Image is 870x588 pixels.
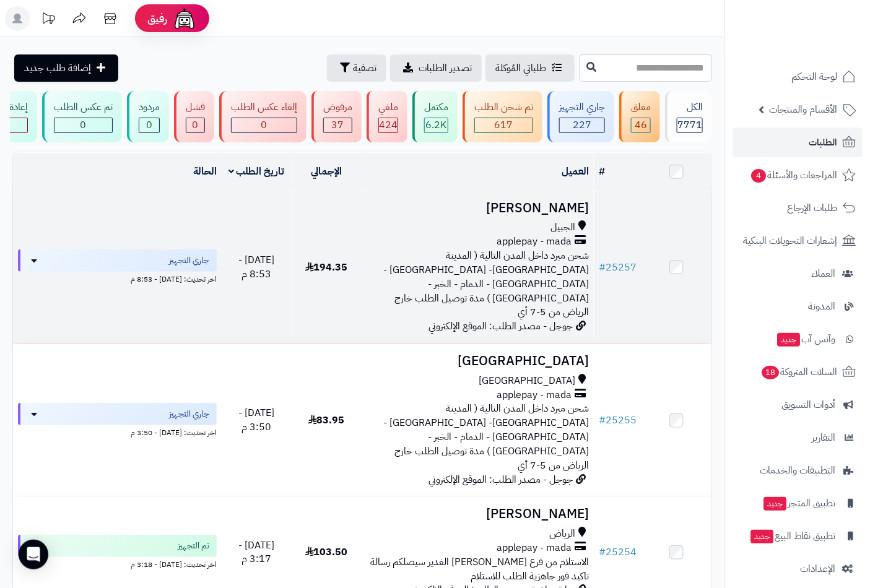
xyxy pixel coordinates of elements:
a: ملغي 424 [364,91,410,142]
span: 103.50 [305,545,348,560]
span: [DATE] - 8:53 م [238,253,274,282]
img: ai-face.png [172,6,197,31]
div: 424 [379,118,398,132]
span: 6.2K [426,118,447,132]
a: لوحة التحكم [733,62,863,92]
span: السلات المتروكة [760,363,837,381]
div: تم شحن الطلب [474,100,533,115]
a: تطبيق المتجرجديد [733,488,863,518]
span: 7771 [677,118,702,132]
a: العملاء [733,259,863,288]
div: مكتمل [424,100,448,115]
div: 0 [186,118,204,132]
span: 83.95 [308,413,345,428]
span: جاري التجهيز [169,408,209,420]
div: جاري التجهيز [559,100,605,115]
span: جوجل - مصدر الطلب: الموقع الإلكتروني [428,472,573,487]
div: 617 [475,118,533,132]
span: شحن مبرد داخل المدن التالية ( المدينة [GEOGRAPHIC_DATA]- [GEOGRAPHIC_DATA] - [GEOGRAPHIC_DATA] - ... [383,401,589,472]
span: العملاء [811,265,835,282]
button: تصفية [327,54,386,82]
span: جديد [777,333,800,347]
span: تصدير الطلبات [419,61,472,76]
a: طلبات الإرجاع [733,193,863,223]
a: الإجمالي [311,164,342,179]
span: 227 [573,118,591,132]
a: مرفوض 37 [309,91,364,142]
span: 46 [635,118,647,132]
a: الكل7771 [663,91,715,142]
a: تصدير الطلبات [390,54,482,82]
div: اخر تحديث: [DATE] - 3:50 م [18,425,217,438]
span: رفيق [147,11,167,26]
a: التطبيقات والخدمات [733,456,863,485]
a: #25254 [599,545,637,560]
a: تاريخ الطلب [228,164,285,179]
div: مردود [139,100,160,115]
span: وآتس آب [776,331,835,348]
span: الرياض [549,527,575,541]
div: إلغاء عكس الطلب [231,100,297,115]
span: 0 [193,118,199,132]
span: تطبيق المتجر [762,495,835,512]
a: جاري التجهيز 227 [545,91,617,142]
a: تم عكس الطلب 0 [40,91,124,142]
a: أدوات التسويق [733,390,863,420]
a: الحالة [193,164,217,179]
a: # [599,164,605,179]
div: 0 [232,118,297,132]
span: أدوات التسويق [781,396,835,413]
span: الجبيل [550,220,575,235]
span: إضافة طلب جديد [24,61,91,76]
a: #25257 [599,260,637,275]
a: السلات المتروكة18 [733,357,863,387]
span: [DATE] - 3:17 م [238,538,274,567]
h3: [PERSON_NAME] [367,201,589,215]
a: المراجعات والأسئلة4 [733,160,863,190]
span: الاستلام من فرع [PERSON_NAME] الغدير سيصلكم رسالة تاكيد فور جاهزية الطلب للاستلام [370,555,589,584]
a: إلغاء عكس الطلب 0 [217,91,309,142]
span: applepay - mada [497,235,572,249]
span: 424 [379,118,398,132]
a: طلباتي المُوكلة [485,54,575,82]
span: لوحة التحكم [791,68,837,85]
a: الإعدادات [733,554,863,584]
div: اخر تحديث: [DATE] - 8:53 م [18,272,217,285]
span: 194.35 [305,260,348,275]
span: الأقسام والمنتجات [769,101,837,118]
span: طلبات الإرجاع [787,199,837,217]
span: المدونة [808,298,835,315]
span: جديد [750,530,773,543]
a: تم شحن الطلب 617 [460,91,545,142]
div: مرفوض [323,100,352,115]
span: 0 [146,118,152,132]
a: التقارير [733,423,863,452]
span: طلباتي المُوكلة [495,61,546,76]
span: جاري التجهيز [169,254,209,267]
span: 0 [261,118,268,132]
a: تحديثات المنصة [33,6,64,34]
h3: [PERSON_NAME] [367,507,589,521]
a: المدونة [733,292,863,321]
div: 37 [324,118,352,132]
span: جديد [763,497,786,511]
div: الكل [677,100,703,115]
span: التطبيقات والخدمات [760,462,835,479]
span: applepay - mada [497,388,572,402]
span: # [599,545,606,560]
div: 6235 [425,118,448,132]
span: الإعدادات [800,560,835,577]
div: تم عكس الطلب [54,100,113,115]
span: المراجعات والأسئلة [750,166,837,184]
div: 0 [54,118,112,132]
span: 617 [495,118,513,132]
div: اخر تحديث: [DATE] - 3:18 م [18,557,217,570]
span: تصفية [353,61,376,76]
span: جوجل - مصدر الطلب: الموقع الإلكتروني [428,319,573,334]
span: تم التجهيز [178,540,209,552]
span: الطلبات [809,134,837,151]
a: #25255 [599,413,637,428]
span: 0 [80,118,87,132]
span: applepay - mada [497,541,572,555]
span: 37 [332,118,344,132]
